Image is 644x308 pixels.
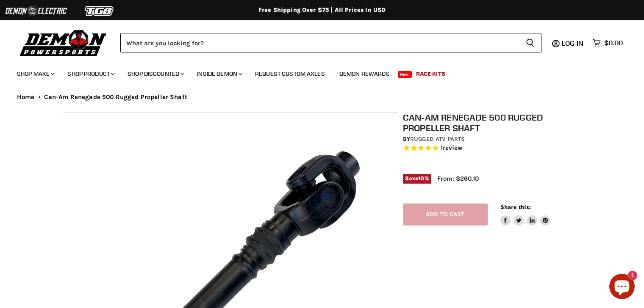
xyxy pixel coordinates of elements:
a: Shop Make [11,65,59,82]
span: $0.00 [604,39,623,47]
a: Rugged ATV Parts [410,135,465,143]
a: Request Custom Axles [249,65,331,82]
inbox-online-store-chat: Shopify online store chat [607,274,637,301]
span: From: $260.10 [437,175,479,182]
a: Race Kits [410,65,452,82]
span: Can-Am Renegade 500 Rugged Propeller Shaft [44,93,187,101]
a: Home [17,93,35,101]
a: Inside Demon [191,65,247,82]
div: by [403,135,586,144]
a: Demon Rewards [333,65,396,82]
span: review [443,144,463,152]
span: Share this: [500,204,531,210]
a: $0.00 [588,37,627,49]
form: Product [120,33,541,52]
span: New! [398,71,412,78]
span: Save % [403,174,431,183]
span: 10 [418,175,424,181]
a: Shop Product [61,65,119,82]
a: Shop Discounted [121,65,189,82]
span: Log in [562,39,583,47]
img: Demon Electric Logo 2 [4,3,68,19]
aside: Share this: [500,203,551,226]
input: Search [120,33,519,52]
h1: Can-Am Renegade 500 Rugged Propeller Shaft [403,112,586,133]
img: Demon Powersports [17,27,110,58]
span: 1 reviews [441,144,463,152]
a: Log in [558,39,588,47]
span: Rated 5.0 out of 5 stars 1 reviews [403,144,586,153]
img: TGB Logo 2 [68,3,131,19]
button: Search [519,33,541,52]
ul: Main menu [11,62,621,82]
